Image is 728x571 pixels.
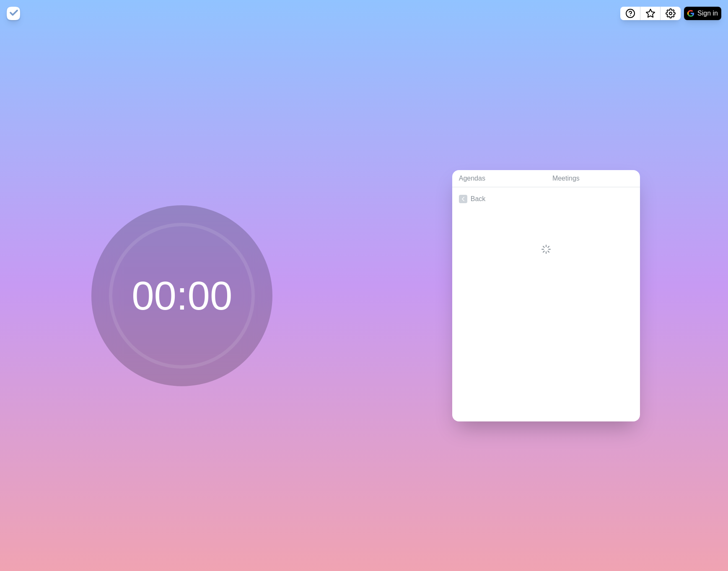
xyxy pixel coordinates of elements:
[452,170,546,187] a: Agendas
[684,7,721,20] button: Sign in
[546,170,640,187] a: Meetings
[620,7,640,20] button: Help
[7,7,20,20] img: timeblocks logo
[452,187,640,211] a: Back
[640,7,661,20] button: What’s new
[661,7,681,20] button: Settings
[687,10,694,17] img: google logo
